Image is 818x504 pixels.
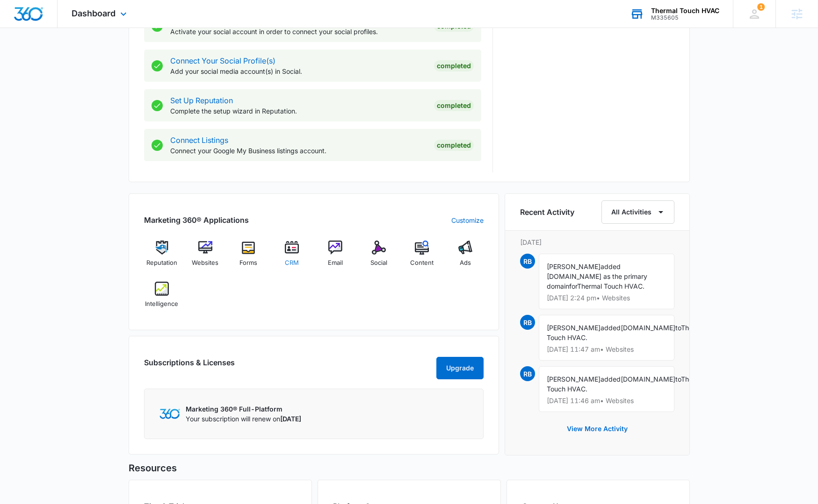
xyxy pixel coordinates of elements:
a: Intelligence [144,282,180,315]
span: to [675,375,681,383]
h6: Recent Activity [520,206,574,218]
p: Your subscription will renew on [186,414,301,424]
h5: Resources [129,461,690,475]
a: CRM [274,241,310,274]
span: [PERSON_NAME] [547,263,601,270]
span: Intelligence [145,299,178,309]
a: Forms [231,241,267,274]
img: Marketing 360 Logo [159,409,180,419]
a: Ads [448,241,484,274]
span: RB [520,254,535,269]
button: Upgrade [436,357,484,379]
p: [DATE] 2:24 pm • Websites [547,295,666,301]
a: Connect Your Social Profile(s) [170,56,275,65]
span: [PERSON_NAME] [547,324,601,332]
p: [DATE] [520,237,674,247]
span: Thermal Touch HVAC. [577,282,644,290]
a: Content [404,241,440,274]
p: Marketing 360® Full-Platform [186,404,301,414]
div: Completed [434,60,474,71]
span: 1 [757,3,765,11]
p: Complete the setup wizard in Reputation. [170,106,427,116]
a: Set Up Reputation [170,96,233,105]
div: account name [651,7,719,14]
span: RB [520,366,535,381]
span: [DOMAIN_NAME] [621,375,675,383]
div: Completed [434,140,474,151]
a: Social [361,241,397,274]
p: [DATE] 11:47 am • Websites [547,346,666,353]
span: added [DOMAIN_NAME] as the primary domain [547,263,647,290]
span: Forms [239,258,257,268]
h2: Marketing 360® Applications [144,214,249,226]
a: Connect Listings [170,135,228,145]
span: Email [328,258,343,268]
span: Dashboard [72,8,116,18]
button: All Activities [601,200,674,224]
a: Websites [187,241,223,274]
span: Social [370,258,387,268]
a: Email [318,241,354,274]
a: Customize [451,215,484,225]
span: Websites [192,258,218,268]
span: [DOMAIN_NAME] [621,324,675,332]
p: Add your social media account(s) in Social. [170,66,427,76]
span: [DATE] [280,415,301,423]
span: Reputation [146,258,177,268]
span: for [569,282,577,290]
span: Content [410,258,434,268]
p: Connect your Google My Business listings account. [170,146,427,156]
span: RB [520,315,535,330]
span: added [601,375,621,383]
button: View More Activity [557,418,637,440]
p: Activate your social account in order to connect your social profiles. [170,27,427,36]
div: Completed [434,100,474,111]
span: [PERSON_NAME] [547,375,601,383]
span: to [675,324,681,332]
a: Reputation [144,241,180,274]
div: notifications count [757,3,765,11]
h2: Subscriptions & Licenses [144,357,235,376]
span: Ads [460,258,471,268]
span: CRM [285,258,299,268]
span: added [601,324,621,332]
p: [DATE] 11:46 am • Websites [547,398,666,404]
div: account id [651,14,719,21]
